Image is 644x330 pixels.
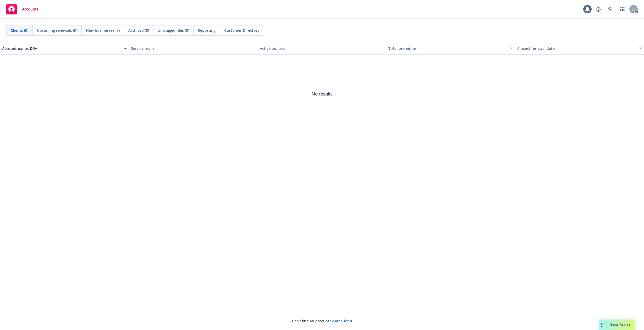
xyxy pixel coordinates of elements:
[2,46,121,51] div: Account name, DBA
[11,28,28,33] span: Clients (0)
[198,28,216,33] span: Reporting
[593,4,604,14] a: Report a Bug
[331,318,352,323] a: Search for it
[128,28,149,33] span: Archived (0)
[515,42,644,55] button: Closest renewal date
[4,2,41,17] a: Accounts
[131,46,256,51] div: Service team
[605,4,616,14] a: Search
[258,42,387,55] button: Active policies
[599,320,606,330] div: Drag to move
[224,28,260,33] span: Customer Directory
[617,4,628,14] a: Switch app
[386,42,515,55] button: Total premiums
[158,28,189,33] span: Untriaged files (0)
[388,46,507,51] div: Total premiums
[292,318,352,324] span: Can't find an account?
[517,46,636,51] div: Closest renewal date
[260,46,384,51] div: Active policies
[86,28,120,33] span: New businesses (0)
[599,320,635,330] button: Nova Assist
[129,42,258,55] button: Service team
[610,322,630,327] span: Nova Assist
[22,7,38,11] span: Accounts
[37,28,77,33] span: Upcoming renewals (0)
